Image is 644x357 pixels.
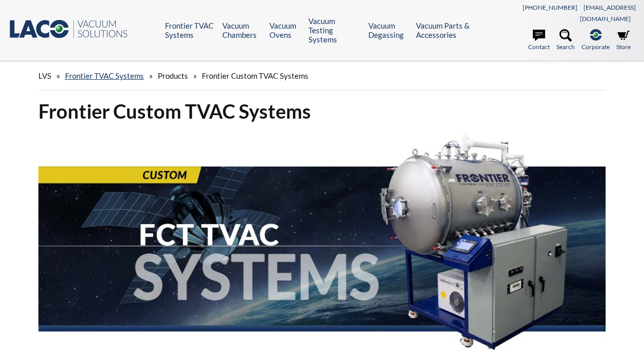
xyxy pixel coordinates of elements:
[38,99,606,124] h1: Frontier Custom TVAC Systems
[581,42,610,52] span: Corporate
[580,4,636,23] a: [EMAIL_ADDRESS][DOMAIN_NAME]
[308,16,361,44] a: Vacuum Testing Systems
[222,21,262,39] a: Vacuum Chambers
[202,71,308,80] span: Frontier Custom TVAC Systems
[368,21,408,39] a: Vacuum Degassing
[416,21,476,39] a: Vacuum Parts & Accessories
[556,29,575,52] a: Search
[158,71,188,80] span: Products
[38,61,606,91] div: » » »
[65,71,144,80] a: Frontier TVAC Systems
[528,29,550,52] a: Contact
[523,4,577,11] a: [PHONE_NUMBER]
[269,21,301,39] a: Vacuum Ovens
[38,71,51,80] span: LVS
[616,29,631,52] a: Store
[165,21,215,39] a: Frontier TVAC Systems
